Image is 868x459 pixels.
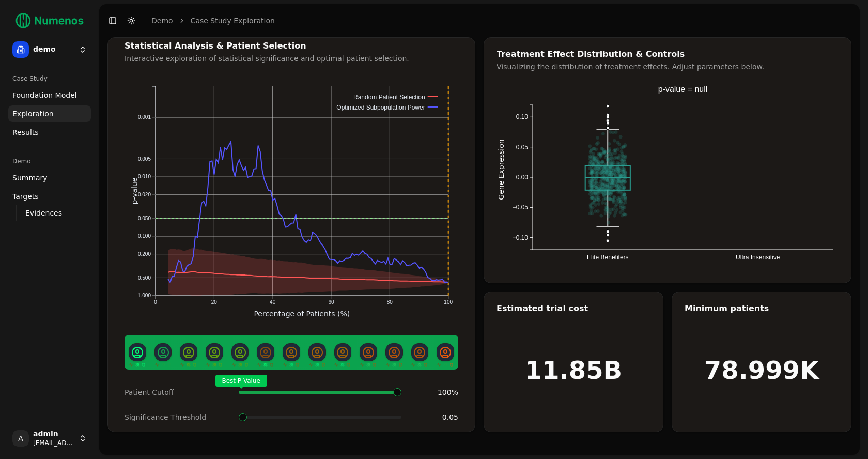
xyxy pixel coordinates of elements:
text: Ultra Insensitive [736,254,780,261]
div: Treatment Effect Distribution & Controls [497,50,839,58]
text: 40 [270,299,276,305]
a: Summary [8,170,91,186]
text: 0.050 [138,216,151,221]
div: Interactive exploration of statistical significance and optimal patient selection. [125,53,458,64]
text: p-value = null [658,85,708,94]
span: Exploration [12,109,54,119]
text: −0.05 [513,204,529,211]
h1: 78.999K [704,358,819,382]
a: Targets [8,188,91,205]
button: Aadmin[EMAIL_ADDRESS] [8,426,91,451]
span: Targets [12,191,39,202]
div: 100 % [410,387,458,397]
text: 0.10 [516,113,529,120]
div: Visualizing the distribution of treatment effects. Adjust parameters below. [497,62,839,72]
text: 0 [154,299,157,305]
text: 0.010 [138,174,151,179]
div: Significance Threshold [125,412,230,422]
h1: 11.85B [525,358,622,382]
span: Summary [12,173,48,183]
text: Optimized Subpopulation Power [337,104,425,111]
span: Results [12,127,39,137]
text: −0.10 [513,234,529,241]
text: 0.05 [516,144,529,151]
text: p-value [130,178,138,205]
text: 1.000 [138,293,151,298]
a: Evidences [21,206,79,220]
span: demo [33,45,74,54]
span: [EMAIL_ADDRESS] [33,439,74,447]
button: demo [8,37,91,62]
button: Toggle Dark Mode [124,13,138,28]
text: 0.005 [138,156,151,162]
span: Evidences [25,208,62,218]
div: 0.05 [410,412,458,422]
span: admin [33,430,74,439]
text: Elite Benefiters [587,254,629,261]
span: Foundation Model [12,90,77,100]
a: Exploration [8,105,91,122]
a: Foundation Model [8,87,91,103]
a: Results [8,124,91,141]
a: demo [151,16,173,26]
div: Patient Cutoff [125,387,230,397]
a: Case Study Exploration [191,16,275,26]
span: A [12,430,29,447]
text: 0.500 [138,275,151,281]
text: 0.200 [138,251,151,257]
text: 60 [329,299,335,305]
text: Gene Expression [497,139,505,200]
img: Numenos [8,8,91,33]
text: 0.00 [516,174,529,181]
text: 0.020 [138,192,151,197]
nav: breadcrumb [151,16,275,26]
text: 100 [444,299,453,305]
text: 80 [387,299,393,305]
div: Demo [8,153,91,170]
text: Percentage of Patients (%) [254,310,350,318]
text: Random Patient Selection [353,94,425,101]
text: 20 [211,299,218,305]
text: 0.100 [138,233,151,239]
text: 0.001 [138,114,151,120]
div: Case Study [8,70,91,87]
span: Best P Value [215,375,267,387]
button: Toggle Sidebar [105,13,120,28]
div: Statistical Analysis & Patient Selection [125,42,458,50]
